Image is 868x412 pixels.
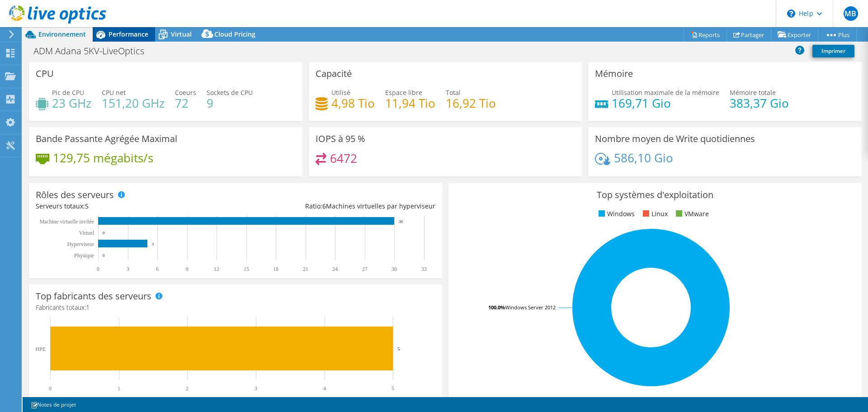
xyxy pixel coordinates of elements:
[399,219,403,224] text: 30
[385,88,422,97] span: Espace libre
[52,98,91,108] h4: 23 GHz
[446,88,461,97] span: Total
[771,28,818,42] a: Exporter
[730,88,776,97] span: Mémoire totale
[612,98,719,108] h4: 169,71 Gio
[273,266,278,272] text: 18
[102,98,165,108] h4: 151,20 GHz
[214,266,219,272] text: 12
[86,303,90,312] span: 1
[29,46,158,56] h1: ADM Adana 5KV-LiveOptics
[596,209,635,219] li: Windows
[36,291,151,301] h3: Top fabricants des serveurs
[362,266,368,272] text: 27
[244,266,249,272] text: 15
[595,69,633,79] h3: Mémoire
[127,266,129,272] text: 3
[118,385,120,392] text: 1
[322,202,326,210] span: 6
[614,153,673,163] h4: 586,10 Gio
[641,209,668,219] li: Linux
[36,134,177,144] h3: Bande Passante Agrégée Maximal
[303,266,308,272] text: 21
[330,153,357,163] h4: 6472
[385,98,435,108] h4: 11,94 Tio
[49,385,52,392] text: 0
[397,346,400,351] text: 5
[331,88,350,97] span: Utilisé
[255,385,257,392] text: 3
[421,266,427,272] text: 33
[818,28,857,42] a: Plus
[36,303,435,313] h4: Fabricants totaux:
[175,88,196,97] span: Coeurs
[446,98,496,108] h4: 16,92 Tio
[36,201,236,211] div: Serveurs totaux:
[108,30,148,38] span: Performance
[730,98,789,108] h4: 383,37 Gio
[207,88,253,97] span: Sockets de CPU
[36,190,114,200] h3: Rôles des serveurs
[156,266,159,272] text: 6
[392,385,394,392] text: 5
[316,69,352,79] h3: Capacité
[36,69,54,79] h3: CPU
[97,266,99,272] text: 0
[53,153,153,163] h4: 129,75 mégabits/s
[612,88,719,97] span: Utilisation maximale de la mémoire
[85,202,89,210] span: 5
[595,134,755,144] h3: Nombre moyen de Write quotidiennes
[79,230,94,236] text: Virtuel
[39,218,94,225] tspan: Machine virtuelle invitée
[455,190,855,200] h3: Top systèmes d'exploitation
[726,28,771,42] a: Partager
[236,201,435,211] div: Ratio: Machines virtuelles par hyperviseur
[323,385,326,392] text: 4
[186,385,189,392] text: 2
[505,304,556,311] tspan: Windows Server 2012
[24,399,82,410] a: Notes de projet
[152,242,154,246] text: 5
[844,6,858,21] span: MB
[674,209,709,219] li: VMware
[67,241,94,247] text: Hyperviseur
[332,266,338,272] text: 24
[684,28,727,42] a: Reports
[331,98,375,108] h4: 4,98 Tio
[38,30,86,38] span: Environnement
[175,98,196,108] h4: 72
[392,266,397,272] text: 30
[812,45,854,57] a: Imprimer
[103,231,105,235] text: 0
[488,304,505,311] tspan: 100.0%
[35,346,46,352] text: HPE
[74,252,94,259] text: Physique
[207,98,253,108] h4: 9
[214,30,255,38] span: Cloud Pricing
[102,88,126,97] span: CPU net
[186,266,189,272] text: 9
[171,30,192,38] span: Virtual
[316,134,365,144] h3: IOPS à 95 %
[787,9,795,18] svg: \n
[52,88,84,97] span: Pic de CPU
[103,253,105,258] text: 0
